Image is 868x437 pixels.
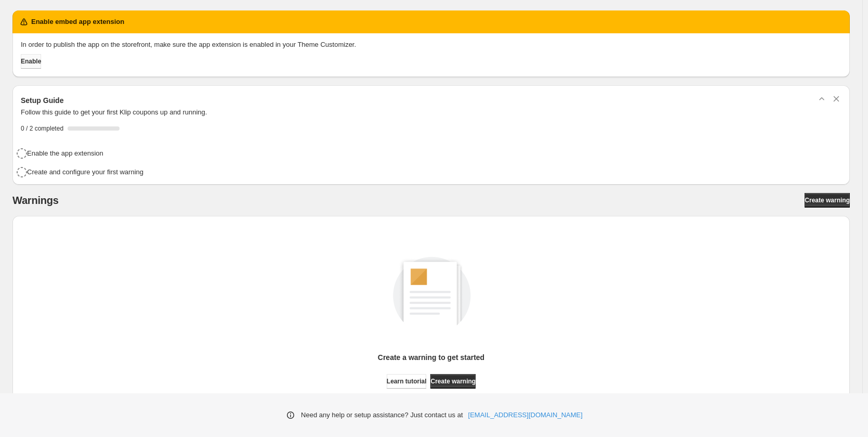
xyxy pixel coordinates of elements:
[21,124,63,133] span: 0 / 2 completed
[21,57,41,66] span: Enable
[27,148,103,159] h4: Enable the app extension
[21,54,41,69] button: Enable
[21,95,63,106] h3: Setup Guide
[27,167,143,177] h4: Create and configure your first warning
[378,352,484,363] p: Create a warning to get started
[805,196,850,204] span: Create warning
[387,377,427,385] span: Learn tutorial
[430,374,476,389] a: Create warning
[12,194,59,207] h2: Warnings
[387,374,427,389] a: Learn tutorial
[31,17,124,27] h2: Enable embed app extension
[805,193,850,208] a: Create warning
[468,410,583,420] a: [EMAIL_ADDRESS][DOMAIN_NAME]
[430,377,476,385] span: Create warning
[21,40,841,50] p: In order to publish the app on the storefront, make sure the app extension is enabled in your The...
[21,107,841,118] p: Follow this guide to get your first Klip coupons up and running.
